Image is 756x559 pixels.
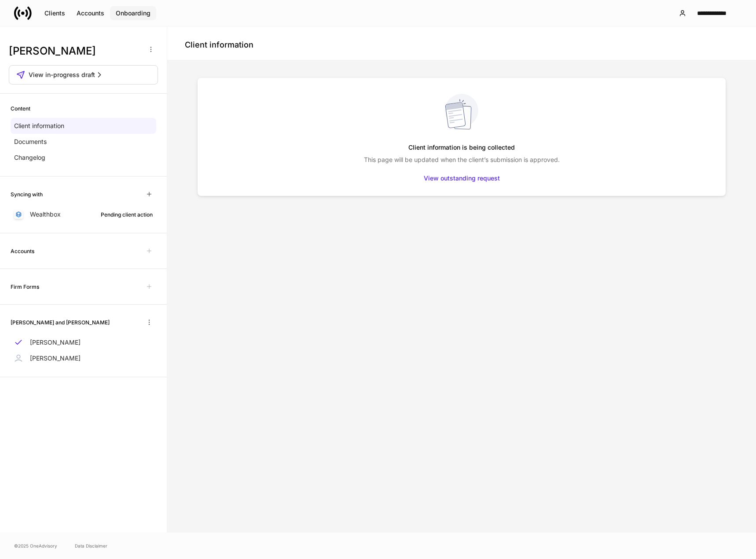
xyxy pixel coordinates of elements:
h6: [PERSON_NAME] and [PERSON_NAME] [11,318,110,327]
h6: Content [11,104,30,113]
button: View outstanding request [418,171,506,185]
button: Clients [39,6,71,20]
p: [PERSON_NAME] [30,338,81,347]
div: Clients [44,9,65,18]
h4: Client information [185,40,253,50]
button: Onboarding [110,6,156,20]
a: Documents [11,134,156,150]
a: WealthboxPending client action [11,206,156,222]
div: Onboarding [116,9,150,18]
p: Documents [14,137,47,146]
p: Changelog [14,153,45,162]
button: Accounts [71,6,110,20]
a: [PERSON_NAME] [11,350,156,366]
p: Client information [14,121,64,130]
span: Unavailable with outstanding requests for information [142,244,156,258]
div: Pending client action [101,210,153,219]
a: Changelog [11,150,156,165]
a: Data Disclaimer [75,542,107,549]
h3: [PERSON_NAME] [9,44,140,58]
span: Unavailable with outstanding requests for information [142,279,156,294]
p: Wealthbox [30,210,61,219]
h6: Accounts [11,247,34,255]
h5: Client information is being collected [408,140,515,155]
span: © 2025 OneAdvisory [14,542,57,549]
button: View in-progress draft [9,65,158,85]
a: Client information [11,118,156,134]
div: View outstanding request [424,174,500,183]
p: This page will be updated when the client’s submission is approved. [364,155,560,164]
div: Accounts [77,9,104,18]
h6: Syncing with [11,190,43,199]
h6: Firm Forms [11,283,39,291]
a: [PERSON_NAME] [11,335,156,350]
p: [PERSON_NAME] [30,354,81,363]
span: View in-progress draft [29,70,95,79]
